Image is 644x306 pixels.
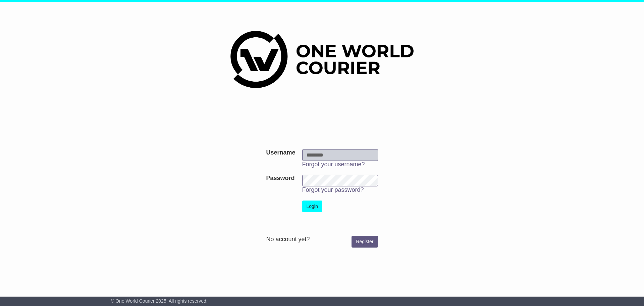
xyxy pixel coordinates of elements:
[266,175,294,182] label: Password
[266,236,378,243] div: No account yet?
[266,149,295,157] label: Username
[302,186,364,193] a: Forgot your password?
[302,201,322,212] button: Login
[302,161,365,168] a: Forgot your username?
[352,236,378,248] a: Register
[111,298,208,304] span: © One World Courier 2025. All rights reserved.
[230,31,414,88] img: One World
